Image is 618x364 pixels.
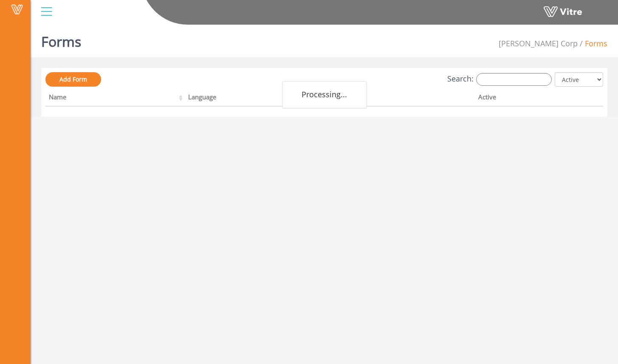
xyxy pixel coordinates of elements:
h1: Forms [41,21,81,57]
li: Forms [578,38,607,49]
a: Add Form [45,72,101,87]
th: Company [330,90,474,107]
div: Processing... [282,81,367,108]
th: Language [185,90,330,107]
th: Name [45,90,185,107]
span: Add Form [59,75,87,83]
th: Active [475,90,575,107]
label: Search: [447,73,552,86]
input: Search: [476,73,552,86]
span: 210 [499,38,578,48]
